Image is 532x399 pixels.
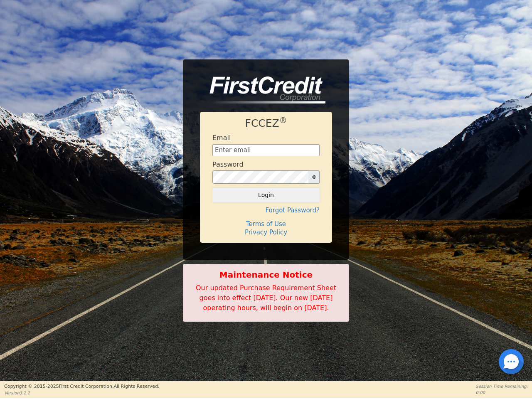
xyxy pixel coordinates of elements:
button: Login [212,188,320,202]
span: Our updated Purchase Requirement Sheet goes into effect [DATE]. Our new [DATE] operating hours, w... [196,284,336,312]
h1: FCCEZ [212,117,320,130]
input: password [212,170,309,184]
h4: Forgot Password? [212,207,320,214]
input: Enter email [212,144,320,157]
h4: Privacy Policy [212,229,320,236]
p: 0:00 [476,389,528,396]
b: Maintenance Notice [187,268,345,281]
p: Copyright © 2015- 2025 First Credit Corporation. [4,383,159,390]
h4: Email [212,134,231,142]
p: Version 3.2.2 [4,390,159,396]
h4: Terms of Use [212,220,320,228]
sup: ® [279,116,287,125]
span: All Rights Reserved. [113,384,159,389]
img: logo-CMu_cnol.png [200,76,325,104]
h4: Password [212,160,244,168]
p: Session Time Remaining: [476,383,528,389]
